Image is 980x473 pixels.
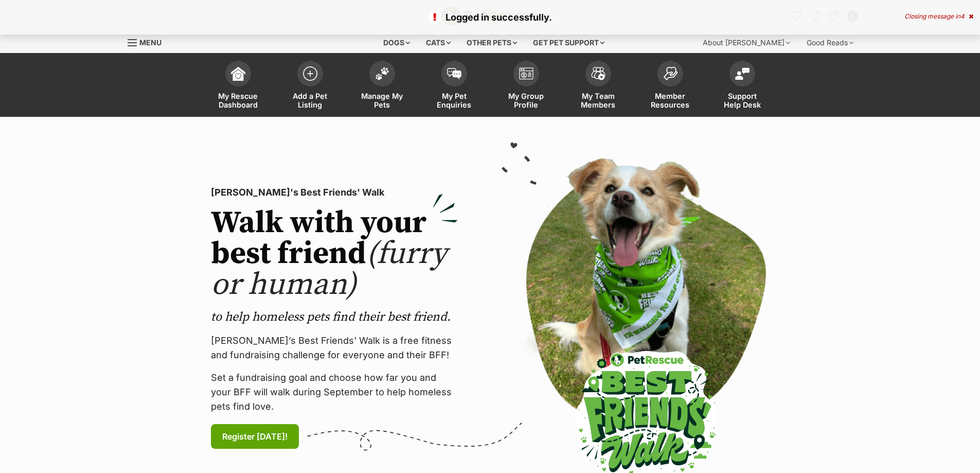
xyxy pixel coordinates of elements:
[575,92,621,109] span: My Team Members
[419,32,458,53] div: Cats
[202,56,274,117] a: My Rescue Dashboard
[663,66,678,80] img: member-resources-icon-8e73f808a243e03378d46382f2149f9095a855e16c252ad45f914b54edf8863c.svg
[562,56,634,117] a: My Team Members
[696,32,797,53] div: About [PERSON_NAME]
[211,235,447,304] span: (furry or human)
[526,32,612,53] div: Get pet support
[447,68,461,79] img: pet-enquiries-icon-7e3ad2cf08bfb03b45e93fb7055b45f3efa6380592205ae92323e6603595dc1f.svg
[287,92,333,109] span: Add a Pet Listing
[211,424,299,449] a: Register [DATE]!
[359,92,405,109] span: Manage My Pets
[503,92,549,109] span: My Group Profile
[459,32,524,53] div: Other pets
[418,56,490,117] a: My Pet Enquiries
[719,92,765,109] span: Support Help Desk
[211,371,458,414] p: Set a fundraising goal and choose how far you and your BFF will walk during September to help hom...
[706,56,778,117] a: Support Help Desk
[215,92,261,109] span: My Rescue Dashboard
[222,430,288,443] span: Register [DATE]!
[799,32,861,53] div: Good Reads
[274,56,346,117] a: Add a Pet Listing
[211,208,458,301] h2: Walk with your best friend
[591,67,605,80] img: team-members-icon-5396bd8760b3fe7c0b43da4ab00e1e3bb1a5d9ba89233759b79545d2d3fc5d0d.svg
[519,67,533,80] img: group-profile-icon-3fa3cf56718a62981997c0bc7e787c4b2cf8bcc04b72c1350f741eb67cf2f40e.svg
[735,67,750,80] img: help-desk-icon-fdf02630f3aa405de69fd3d07c3f3aa587a6932b1a1747fa1d2bba05be0121f9.svg
[128,32,169,51] a: Menu
[376,32,417,53] div: Dogs
[303,66,317,81] img: add-pet-listing-icon-0afa8454b4691262ce3f59096e99ab1cd57d4a30225e0717b998d2c9b9846f56.svg
[231,66,245,81] img: dashboard-icon-eb2f2d2d3e046f16d808141f083e7271f6b2e854fb5c12c21221c1fb7104beca.svg
[211,309,458,325] p: to help homeless pets find their best friend.
[490,56,562,117] a: My Group Profile
[139,38,162,47] span: Menu
[211,185,458,200] p: [PERSON_NAME]'s Best Friends' Walk
[647,92,693,109] span: Member Resources
[634,56,706,117] a: Member Resources
[211,334,458,362] p: [PERSON_NAME]’s Best Friends' Walk is a free fitness and fundraising challenge for everyone and t...
[346,56,418,117] a: Manage My Pets
[431,92,477,109] span: My Pet Enquiries
[375,67,389,80] img: manage-my-pets-icon-02211641906a0b7f246fdf0571729dbe1e7629f14944591b6c1af311fb30b64b.svg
